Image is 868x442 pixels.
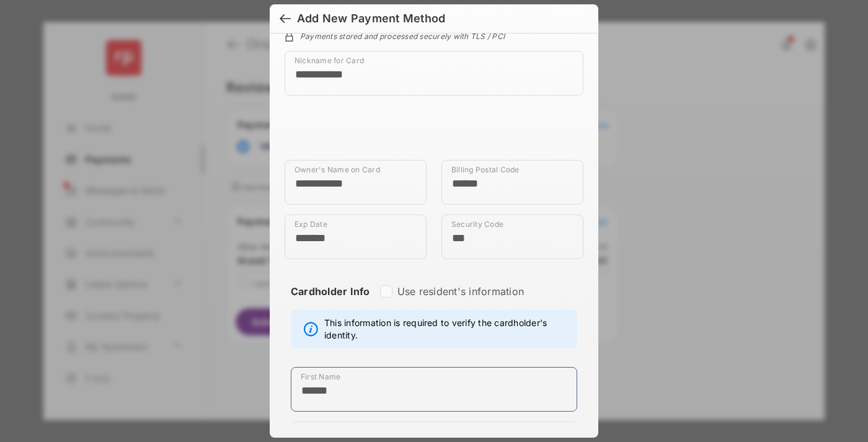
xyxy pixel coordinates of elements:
label: Use resident's information [397,285,524,298]
div: Add New Payment Method [297,12,445,25]
strong: Cardholder Info [291,285,370,320]
div: Payments stored and processed securely with TLS / PCI [285,30,583,41]
span: This information is required to verify the cardholder's identity. [324,317,570,342]
iframe: Credit card field [285,105,583,160]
